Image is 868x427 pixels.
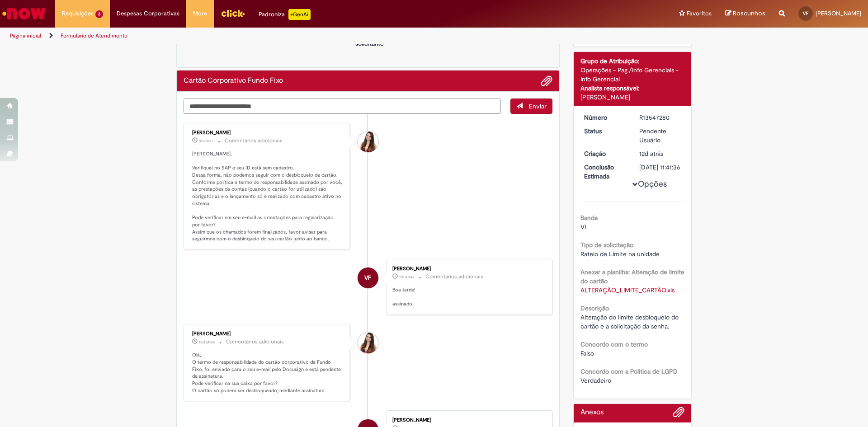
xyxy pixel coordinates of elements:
[364,267,371,289] span: VF
[639,113,681,122] div: R13547280
[61,32,127,39] a: Formulário de Atendimento
[358,267,378,288] div: Viviana Karin Gonzalez Fernandez
[687,9,712,18] span: Favoritos
[577,149,633,158] dt: Criação
[117,9,179,18] span: Despesas Corporativas
[580,304,609,312] b: Descrição
[580,349,594,357] span: Falso
[577,113,633,122] dt: Número
[192,331,343,337] div: [PERSON_NAME]
[577,127,633,136] dt: Status
[221,6,245,20] img: click_logo_yellow_360x200.png
[193,9,207,18] span: More
[358,333,378,353] div: Thais Dos Santos
[580,367,678,375] b: Concordo com a Politica de LGPD
[392,266,543,272] div: [PERSON_NAME]
[510,99,552,114] button: Enviar
[580,56,685,66] div: Grupo de Atribuição:
[673,406,684,422] button: Adicionar anexos
[358,131,378,152] div: Thais Dos Santos
[580,214,598,222] b: Banda
[192,130,343,136] div: [PERSON_NAME]
[7,28,572,44] ul: Trilhas de página
[580,286,675,294] a: Download de ALTERAÇÃO_LIMITE_CARTÃO.xls
[399,274,414,280] time: 19/09/2025 15:29:02
[639,150,663,158] time: 18/09/2025 13:58:51
[1,5,47,23] img: ServiceNow
[10,32,41,39] a: Página inicial
[580,241,633,249] b: Tipo de solicitação
[580,66,685,84] div: Operações - Pag./Info Gerenciais - Info Gerencial
[184,99,501,114] textarea: Digite sua mensagem aqui...
[199,138,213,144] span: 9d atrás
[226,338,284,346] small: Comentários adicionais
[580,313,680,330] span: Alteração do limite desbloqueio do cartão e a solicitação da senha.
[199,138,213,144] time: 22/09/2025 09:34:47
[580,84,685,93] div: Analista responsável:
[803,10,808,16] span: VF
[192,352,343,394] p: Olá, O termo de responsabilidade do cartão corporativo de Fundo Fixo, foi enviado para o seu e-ma...
[392,418,543,423] div: [PERSON_NAME]
[529,102,547,110] span: Enviar
[580,223,586,231] span: VI
[725,9,765,18] a: Rascunhos
[639,150,663,158] span: 12d atrás
[580,250,660,258] span: Rateio de Limite na unidade
[399,274,414,280] span: 11d atrás
[577,163,633,181] dt: Conclusão Estimada
[62,9,94,18] span: Requisições
[259,9,311,20] div: Padroniza
[192,150,343,243] p: [PERSON_NAME], Verifiquei no SAP e seu ID está sem cadastro. Dessa forma, não podemos seguir com ...
[184,77,283,85] h2: Cartão Corporativo Fundo Fixo Histórico de tíquete
[580,340,648,348] b: Concordo com o termo
[580,93,685,102] div: [PERSON_NAME]
[199,339,215,345] span: 12d atrás
[639,127,681,145] div: Pendente Usuário
[288,9,311,20] p: +GenAi
[639,149,681,158] div: 18/09/2025 13:58:51
[580,268,684,285] b: Anexar a planilha: Alteração de limite do cartão
[541,75,552,87] button: Adicionar anexos
[225,137,283,145] small: Comentários adicionais
[733,9,765,18] span: Rascunhos
[425,273,483,281] small: Comentários adicionais
[816,9,861,17] span: [PERSON_NAME]
[392,286,543,308] p: Boa tarde! assinado.
[580,408,604,417] h2: Anexos
[580,376,611,385] span: Verdadeiro
[95,10,103,18] span: 3
[199,339,215,345] time: 18/09/2025 16:46:20
[639,163,681,172] div: [DATE] 11:41:36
